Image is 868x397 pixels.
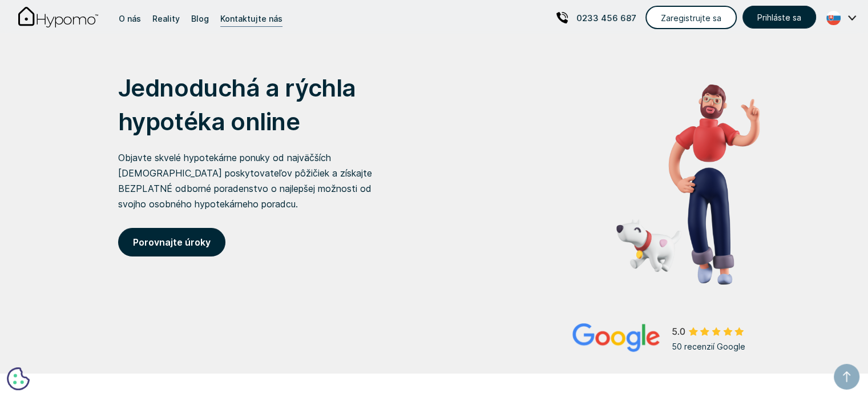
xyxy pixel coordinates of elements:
[572,323,760,354] a: 50 recenzií Google
[118,228,225,256] a: Porovnajte úroky
[220,11,282,26] div: Kontaktujte nás
[672,339,760,354] div: 50 recenzií Google
[191,11,209,26] div: Blog
[645,6,737,29] a: Zaregistrujte sa
[152,11,180,26] div: Reality
[576,10,636,26] p: 0233 456 687
[118,71,398,139] h1: Jednoduchá a rýchla hypotéka online
[133,236,211,248] strong: Porovnajte úroky
[742,6,816,29] a: Prihláste sa
[7,367,30,390] button: Cookie Preferences
[119,11,141,26] div: O nás
[118,150,398,212] p: Objavte skvelé hypotekárne ponuky od najväčších [DEMOGRAPHIC_DATA] poskytovateľov pôžičiek a získ...
[556,4,636,31] a: 0233 456 687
